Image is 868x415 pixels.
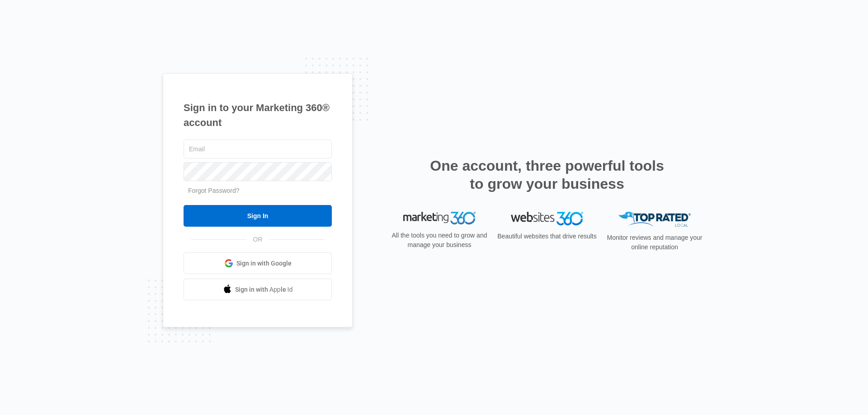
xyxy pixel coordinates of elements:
[427,157,667,193] h2: One account, three powerful tools to grow your business
[389,231,490,250] p: All the tools you need to grow and manage your business
[604,233,705,252] p: Monitor reviews and manage your online reputation
[403,212,476,224] img: Marketing 360
[184,205,332,227] input: Sign In
[236,259,292,268] span: Sign in with Google
[184,252,332,274] a: Sign in with Google
[496,232,598,241] p: Beautiful websites that drive results
[184,279,332,300] a: Sign in with Apple Id
[188,187,240,194] a: Forgot Password?
[247,235,269,244] span: OR
[184,100,332,130] h1: Sign in to your Marketing 360® account
[618,212,691,227] img: Top Rated Local
[511,212,583,225] img: Websites 360
[184,140,332,159] input: Email
[235,285,293,294] span: Sign in with Apple Id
